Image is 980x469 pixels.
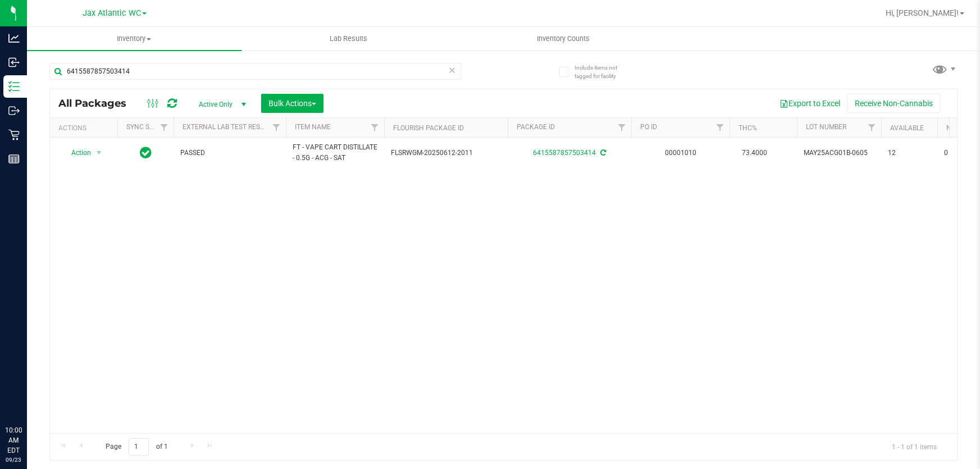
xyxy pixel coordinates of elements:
a: THC% [739,124,757,132]
span: 73.4000 [736,145,773,161]
a: Item Name [295,123,331,131]
a: Inventory Counts [456,27,671,51]
inline-svg: Inbound [8,57,20,68]
span: Lab Results [314,34,382,44]
button: Bulk Actions [261,94,323,113]
button: Receive Non-Cannabis [847,94,940,113]
span: Clear [448,63,456,78]
a: Sync Status [126,123,170,131]
a: External Lab Test Result [183,123,271,131]
inline-svg: Retail [8,129,20,140]
span: FT - VAPE CART DISTILLATE - 0.5G - ACG - SAT [293,142,377,163]
span: PASSED [180,148,279,158]
div: Actions [58,124,113,132]
span: Include items not tagged for facility [575,63,631,80]
span: select [92,145,106,161]
a: Inventory [27,27,241,51]
inline-svg: Outbound [8,105,20,116]
a: Package ID [517,123,555,131]
a: Filter [863,118,881,137]
input: 1 [129,438,149,456]
span: 1 - 1 of 1 items [883,438,946,455]
a: Lot Number [806,123,846,131]
a: Filter [711,118,730,137]
a: PO ID [640,123,657,131]
span: Page of 1 [96,438,177,456]
a: Available [890,124,924,132]
span: Jax Atlantic WC [83,8,141,18]
span: All Packages [58,97,138,110]
inline-svg: Reports [8,153,20,165]
a: Filter [613,118,631,137]
a: Filter [155,118,174,137]
a: Filter [366,118,384,137]
span: 12 [888,148,931,158]
inline-svg: Analytics [8,33,20,44]
span: Sync from Compliance System [599,149,606,157]
a: Flourish Package ID [393,124,464,132]
span: Bulk Actions [268,99,316,108]
p: 10:00 AM EDT [5,425,22,456]
inline-svg: Inventory [8,81,20,92]
p: 09/23 [5,456,22,464]
span: Inventory Counts [522,34,605,44]
span: MAY25ACG01B-0605 [804,148,874,158]
a: 00001010 [665,149,696,157]
a: Lab Results [241,27,456,51]
input: Search Package ID, Item Name, SKU, Lot or Part Number... [49,63,462,80]
span: FLSRWGM-20250612-2011 [391,148,501,158]
button: Export to Excel [772,94,847,113]
span: Action [61,145,92,161]
span: Inventory [27,34,241,44]
iframe: Resource center [11,379,45,413]
a: Filter [267,118,286,137]
span: Hi, [PERSON_NAME]! [886,8,959,17]
span: In Sync [140,145,152,161]
a: 6415587857503414 [533,149,596,157]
